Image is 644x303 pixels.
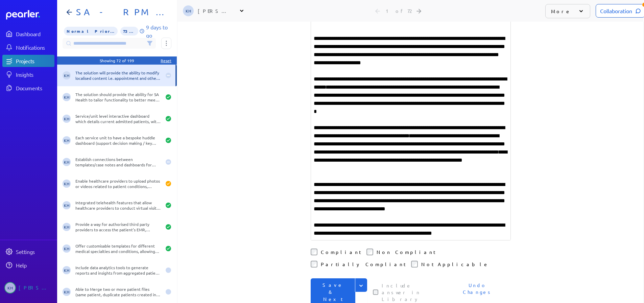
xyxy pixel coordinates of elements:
span: Kaye Hocking [63,180,71,188]
span: 73% of Questions Completed [120,27,139,36]
span: Kaye Hocking [63,71,71,79]
input: This checkbox controls whether your answer will be included in the Answer Library for future use [373,289,378,295]
label: Partially Compliant [321,261,406,267]
a: Help [2,259,54,271]
div: Service/unit level interactive dashboard which details current admitted patients, with all requir... [75,113,161,124]
a: Dashboard [2,28,54,40]
span: Kaye Hocking [63,93,71,101]
div: Provide a way for authorised third party providers to access the patient's EMR, fostering collabo... [75,222,161,232]
div: Insights [16,71,54,78]
a: Insights [2,68,54,80]
a: KH[PERSON_NAME] [2,279,54,296]
span: Kaye Hocking [4,282,16,294]
span: Undo Changes [453,282,503,302]
div: The solution should provide the ability for SA Health to tailor functionality to better meet it’s... [75,92,161,102]
p: 9 days to go [146,23,171,39]
div: Able to Merge two or more patient files (same patient, duplicate patients created in system) [75,286,161,297]
button: Expand [355,278,367,292]
h1: SA - RPM - Part B1 [73,7,166,18]
a: Projects [2,55,54,67]
span: Kaye Hocking [63,266,71,274]
div: Each service unit to have a bespoke huddle dashboard (support decision making / key issues / pati... [75,135,161,146]
div: Projects [16,57,54,64]
div: [PERSON_NAME] [19,282,52,294]
a: Notifications [2,41,54,53]
div: Help [16,262,54,269]
span: Kaye Hocking [63,201,71,209]
div: Settings [16,248,54,255]
label: Compliant [321,249,361,255]
label: Not Applicable [421,261,489,267]
label: Non Compliant [377,249,435,255]
span: Kaye Hocking [63,244,71,253]
div: Offer customisable templates for different medical specialties and conditions, allowing healthcar... [75,243,161,254]
div: 1 of 72 [386,8,411,14]
div: Reset [161,58,171,63]
p: More [551,8,571,15]
div: Integrated telehealth features that allow healthcare providers to conduct virtual visits, consult... [75,200,161,211]
span: Kaye Hocking [63,136,71,144]
div: Establish connections between templates/case notes and dashboards for automatic population with A... [75,157,161,167]
a: Settings [2,246,54,258]
div: Showing 72 of 199 [100,58,134,63]
span: Kaye Hocking [63,115,71,123]
div: Notifications [16,44,54,51]
label: This checkbox controls whether your answer will be included in the Answer Library for future use [382,282,439,302]
a: Dashboard [6,10,54,20]
a: Documents [2,82,54,94]
span: Kaye Hocking [63,158,71,166]
div: [PERSON_NAME] [198,7,232,14]
div: Include data analytics tools to generate reports and insights from aggregated patient data, helpi... [75,265,161,276]
span: Kaye Hocking [63,288,71,296]
div: Documents [16,85,54,91]
div: Enable healthcare providers to upload photos or videos related to patient conditions, wounds, or ... [75,178,161,189]
div: Dashboard [16,30,54,37]
span: Kaye Hocking [63,223,71,231]
span: Kaye Hocking [183,5,194,16]
span: Priority [64,27,118,36]
div: The solution will provide the ability to modify localised content i.e. appointment and other temp... [75,70,161,81]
